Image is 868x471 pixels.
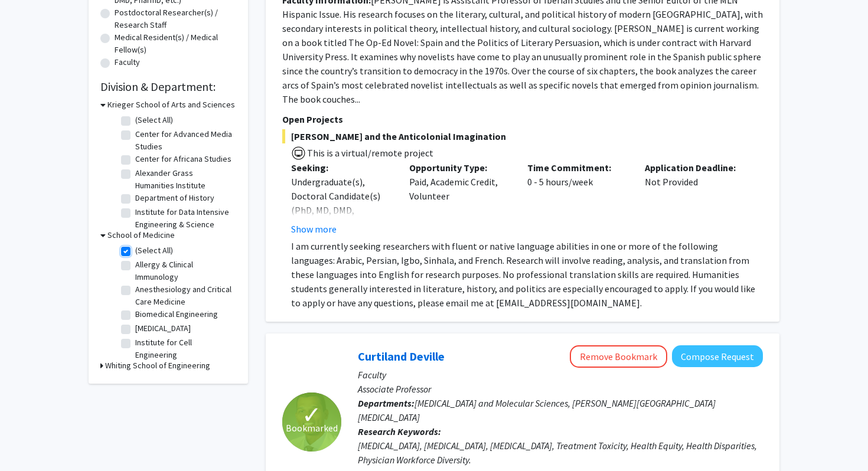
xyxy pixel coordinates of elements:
span: [PERSON_NAME] and the Anticolonial Imagination [282,129,763,143]
p: Application Deadline: [645,161,745,175]
label: [MEDICAL_DATA] [135,322,191,335]
label: Biomedical Engineering [135,308,218,320]
b: Research Keywords: [358,426,441,437]
label: Alexander Grass Humanities Institute [135,167,233,192]
button: Compose Request to Curtiland Deville [672,345,763,367]
h2: Division & Department: [100,80,236,94]
label: Center for Africana Studies [135,153,231,165]
p: Opportunity Type: [409,161,510,175]
p: I am currently seeking researchers with fluent or native language abilities in one or more of the... [291,239,763,310]
label: Anesthesiology and Critical Care Medicine [135,283,233,308]
div: [MEDICAL_DATA], [MEDICAL_DATA], [MEDICAL_DATA], Treatment Toxicity, Health Equity, Health Dispari... [358,439,763,467]
h3: School of Medicine [107,229,175,241]
p: Seeking: [291,161,391,175]
label: Faculty [115,56,140,68]
p: Faculty [358,368,763,382]
h3: Krieger School of Arts and Sciences [107,99,235,111]
button: Show more [291,222,337,236]
label: Institute for Cell Engineering [135,336,233,361]
label: Medical Resident(s) / Medical Fellow(s) [115,31,236,56]
span: Bookmarked [286,421,338,435]
button: Remove Bookmark [570,345,667,368]
span: This is a virtual/remote project [306,147,433,159]
div: Paid, Academic Credit, Volunteer [400,161,518,236]
p: Time Commitment: [527,161,628,175]
p: Open Projects [282,112,763,126]
label: Institute for Data Intensive Engineering & Science (IDIES) [135,206,233,243]
b: Departments: [358,397,415,409]
div: 0 - 5 hours/week [518,161,637,236]
label: Center for Advanced Media Studies [135,128,233,153]
label: Allergy & Clinical Immunology [135,259,233,283]
p: Associate Professor [358,382,763,396]
div: Not Provided [636,161,754,236]
label: (Select All) [135,114,173,126]
span: [MEDICAL_DATA] and Molecular Sciences, [PERSON_NAME][GEOGRAPHIC_DATA][MEDICAL_DATA] [358,397,716,423]
a: Curtiland Deville [358,349,445,364]
span: ✓ [302,409,322,421]
div: Undergraduate(s), Doctoral Candidate(s) (PhD, MD, DMD, PharmD, etc.) [291,175,391,231]
label: Department of History [135,192,214,204]
iframe: Chat [9,418,50,462]
label: (Select All) [135,244,173,257]
h3: Whiting School of Engineering [105,359,210,372]
label: Postdoctoral Researcher(s) / Research Staff [115,6,236,31]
